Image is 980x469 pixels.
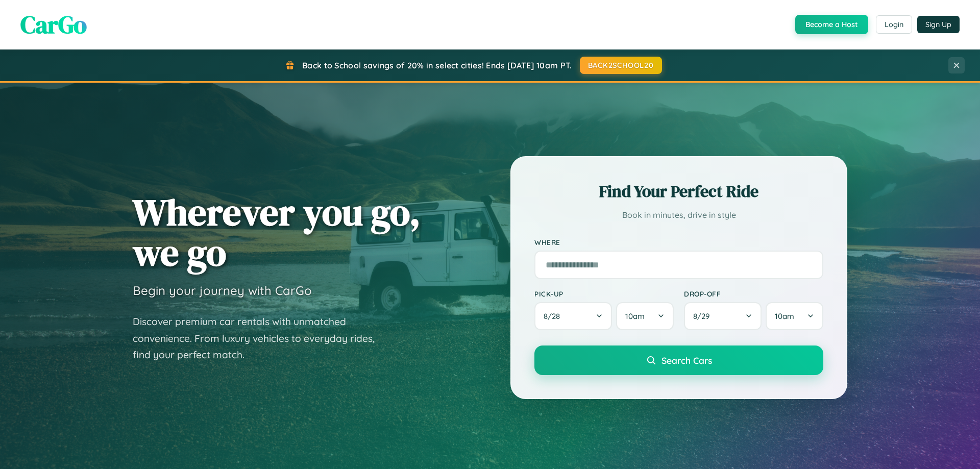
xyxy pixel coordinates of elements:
span: CarGo [20,8,87,41]
span: 10am [775,311,794,321]
label: Where [534,238,823,246]
button: 8/28 [534,302,612,330]
span: 8 / 29 [693,311,715,321]
button: Sign Up [917,16,960,33]
button: 10am [766,302,823,330]
h2: Find Your Perfect Ride [534,180,823,203]
button: 8/29 [684,302,762,330]
h3: Begin your journey with CarGo [133,283,312,298]
span: 10am [625,311,645,321]
span: Back to School savings of 20% in select cities! Ends [DATE] 10am PT. [302,60,572,70]
button: Search Cars [534,345,823,375]
label: Pick-up [534,289,674,298]
button: 10am [616,302,674,330]
label: Drop-off [684,289,823,298]
p: Discover premium car rentals with unmatched convenience. From luxury vehicles to everyday rides, ... [133,313,388,363]
button: Become a Host [795,15,868,34]
h1: Wherever you go, we go [133,192,421,273]
span: 8 / 28 [544,311,565,321]
p: Book in minutes, drive in style [534,208,823,223]
button: Login [876,15,912,34]
span: Search Cars [661,355,712,366]
button: BACK2SCHOOL20 [580,57,662,74]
